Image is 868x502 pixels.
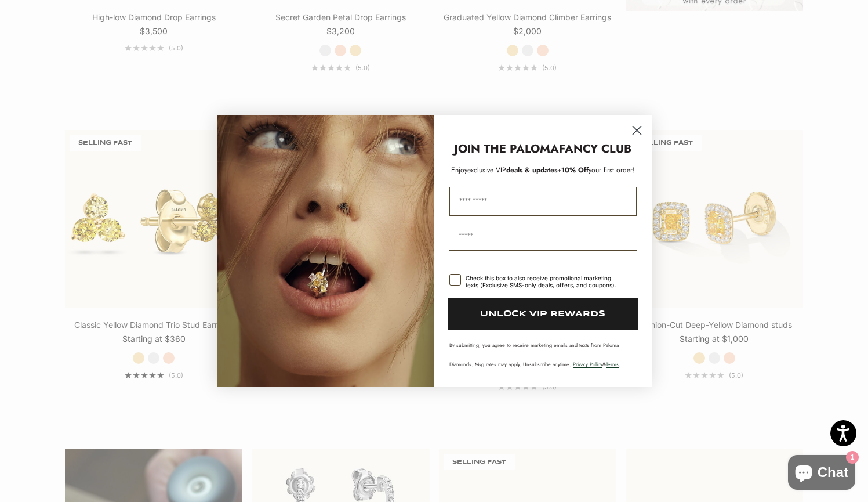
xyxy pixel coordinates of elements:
span: 10% Off [561,165,589,175]
input: First Name [449,187,637,216]
span: + your first order! [557,165,635,175]
strong: FANCY CLUB [559,140,631,157]
span: deals & updates [467,165,557,175]
button: UNLOCK VIP REWARDS [448,298,638,330]
span: Enjoy [451,165,467,175]
a: Privacy Policy [573,360,602,368]
div: Check this box to also receive promotional marketing texts (Exclusive SMS-only deals, offers, and... [466,275,623,288]
span: & . [573,360,620,368]
p: By submitting, you agree to receive marketing emails and texts from Paloma Diamonds. Msg rates ma... [449,341,637,368]
a: Terms [606,360,619,368]
img: Loading... [217,115,434,387]
strong: JOIN THE PALOMA [454,140,559,157]
span: exclusive VIP [467,165,506,175]
input: Email [449,222,637,251]
button: Close dialog [627,120,647,140]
